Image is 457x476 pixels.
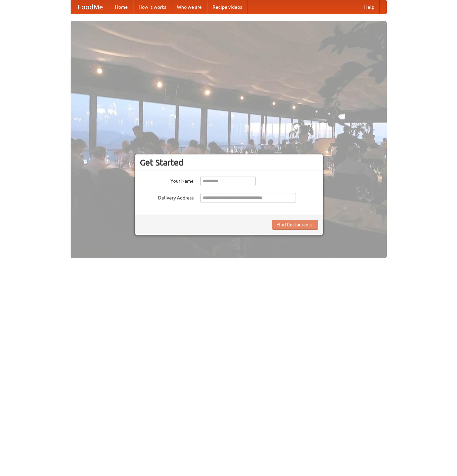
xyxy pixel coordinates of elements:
[172,0,207,14] a: Who we are
[71,0,110,14] a: FoodMe
[140,157,318,168] h3: Get Started
[133,0,172,14] a: How it works
[207,0,247,14] a: Recipe videos
[359,0,380,14] a: Help
[272,220,318,230] button: Find Restaurants!
[140,193,194,201] label: Delivery Address
[140,176,194,184] label: Your Name
[110,0,133,14] a: Home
